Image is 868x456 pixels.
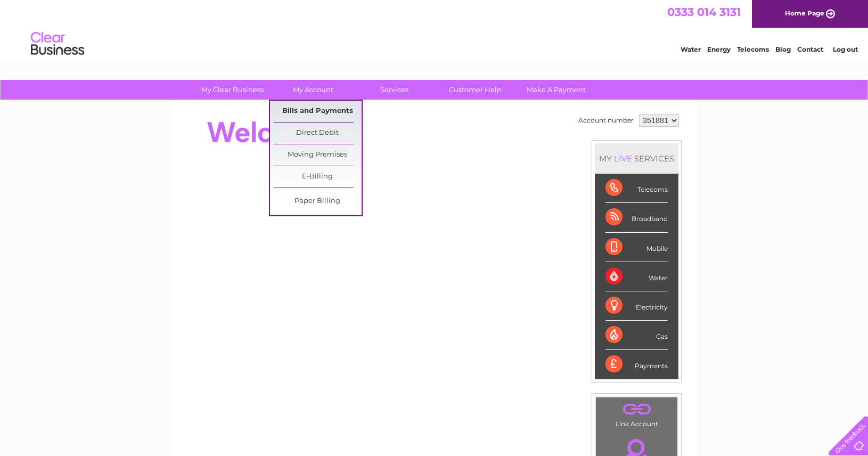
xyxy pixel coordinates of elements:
a: E-Billing [274,166,362,188]
div: Water [605,262,668,291]
div: Telecoms [605,174,668,203]
a: Bills and Payments [274,101,362,122]
div: Gas [605,321,668,350]
div: Mobile [605,233,668,262]
a: My Clear Business [189,80,276,100]
a: Services [350,80,438,100]
div: Clear Business is a trading name of Verastar Limited (registered in [GEOGRAPHIC_DATA] No. 3667643... [183,6,686,52]
a: . [599,400,675,419]
a: Contact [797,45,823,53]
a: 0333 014 3131 [667,5,741,19]
a: Direct Debit [274,123,362,144]
a: Moving Premises [274,144,362,166]
a: Telecoms [737,45,769,53]
div: MY SERVICES [595,143,678,174]
a: Blog [775,45,791,53]
div: Electricity [605,291,668,321]
div: Broadband [605,203,668,232]
div: LIVE [612,153,634,164]
a: Water [681,45,701,53]
a: Log out [833,45,858,53]
img: logo.png [30,28,85,60]
td: Link Account [595,397,678,430]
td: Account number [576,111,636,129]
a: Paper Billing [274,191,362,212]
a: Customer Help [431,80,519,100]
a: Make A Payment [512,80,600,100]
div: Payments [605,350,668,379]
a: My Account [269,80,357,100]
a: Energy [707,45,731,53]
